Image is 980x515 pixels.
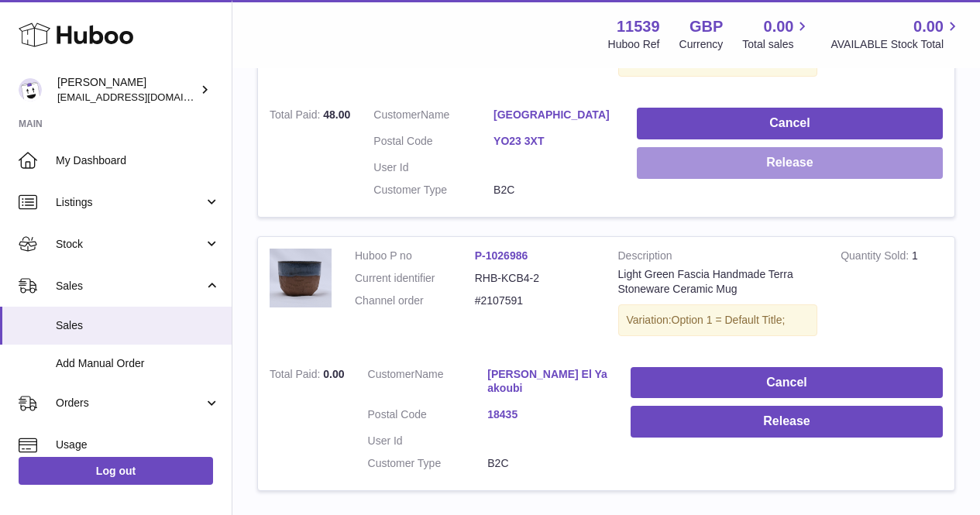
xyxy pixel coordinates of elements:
strong: GBP [689,16,723,37]
a: [PERSON_NAME] El Yaakoubi [487,367,607,397]
div: Variation: [618,304,818,336]
span: Usage [56,438,220,452]
dt: User Id [368,434,488,448]
span: Sales [56,279,204,294]
dt: Channel order [355,294,475,308]
button: Cancel [637,108,943,139]
div: Huboo Ref [608,37,660,52]
span: Total sales [742,37,811,52]
dt: Postal Code [368,407,488,426]
span: AVAILABLE Stock Total [830,37,961,52]
img: RHB-KCB4-10.png [270,249,332,307]
a: [GEOGRAPHIC_DATA] [493,108,614,122]
img: alperaslan1535@gmail.com [19,78,42,101]
span: Sales [56,318,220,333]
div: [PERSON_NAME] [57,75,197,105]
a: 0.00 AVAILABLE Stock Total [830,16,961,52]
a: P-1026986 [475,249,528,262]
span: 48.00 [323,108,350,121]
button: Release [637,147,943,179]
dd: B2C [493,183,614,197]
a: Log out [19,457,213,485]
dt: User Id [373,160,493,175]
span: Customer [373,108,421,121]
span: 0.00 [764,16,794,37]
strong: Description [618,249,818,267]
strong: Total Paid [270,368,323,384]
button: Release [631,406,943,438]
dt: Name [368,367,488,400]
span: Stock [56,237,204,252]
strong: Quantity Sold [841,249,912,266]
strong: Total Paid [270,108,323,125]
span: Listings [56,195,204,210]
dd: B2C [487,456,607,471]
dt: Customer Type [373,183,493,197]
span: Option 1 = Default Title; [672,314,786,326]
dd: #2107591 [475,294,595,308]
dt: Name [373,108,493,126]
a: 0.00 Total sales [742,16,811,52]
a: 18435 [487,407,607,422]
span: 0.00 [323,368,344,380]
dt: Customer Type [368,456,488,471]
span: 0.00 [913,16,944,37]
dt: Postal Code [373,134,493,153]
a: YO23 3XT [493,134,614,149]
span: [EMAIL_ADDRESS][DOMAIN_NAME] [57,91,228,103]
strong: 11539 [617,16,660,37]
button: Cancel [631,367,943,399]
div: Currency [679,37,724,52]
td: 1 [829,237,954,355]
dt: Huboo P no [355,249,475,263]
span: Customer [368,368,415,380]
span: Add Manual Order [56,356,220,371]
dd: RHB-KCB4-2 [475,271,595,286]
dt: Current identifier [355,271,475,286]
div: Light Green Fascia Handmade Terra Stoneware Ceramic Mug [618,267,818,297]
span: My Dashboard [56,153,220,168]
span: Orders [56,396,204,410]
